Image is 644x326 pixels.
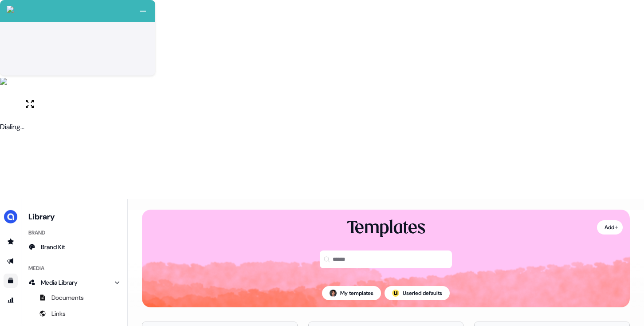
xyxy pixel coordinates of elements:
[41,243,65,251] span: Brand Kit
[25,240,124,254] a: Brand Kit
[385,286,450,300] button: userled logo;Userled defaults
[51,293,84,302] span: Documents
[322,286,381,300] button: My templates
[4,274,18,288] a: Go to templates
[41,278,78,287] span: Media Library
[4,293,18,307] a: Go to attribution
[330,290,337,297] img: Hugh
[4,235,18,249] a: Go to prospects
[25,306,124,321] a: Links
[7,6,14,13] img: callcloud-icon-white-35.svg
[4,254,18,268] a: Go to outbound experience
[51,309,66,318] span: Links
[25,226,124,240] div: Brand
[392,290,399,297] div: ;
[25,210,124,222] h3: Library
[392,290,399,297] img: userled logo
[25,290,124,305] a: Documents
[25,261,124,275] div: Media
[597,220,623,235] button: Add
[25,275,124,290] a: Media Library
[347,217,425,240] div: Templates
